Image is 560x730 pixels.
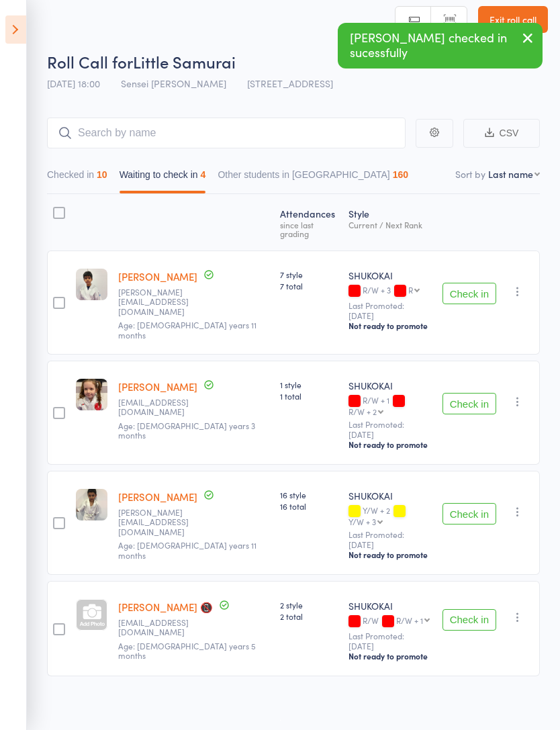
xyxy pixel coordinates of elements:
[348,379,432,392] div: SHUKOKAI
[76,489,107,520] img: image1676874762.png
[442,393,496,414] button: Check in
[280,220,338,238] div: since last grading
[348,489,432,502] div: SHUKOKAI
[47,163,107,193] button: Checked in10
[348,220,432,229] div: Current / Next Rank
[348,651,432,661] div: Not ready to promote
[280,390,338,402] span: 1 total
[280,280,338,291] span: 7 total
[348,616,432,627] div: R/W
[348,631,432,651] small: Last Promoted: [DATE]
[343,200,437,244] div: Style
[218,163,408,193] button: Other students in [GEOGRAPHIC_DATA]160
[442,609,496,631] button: Check in
[280,489,338,500] span: 16 style
[121,77,226,90] span: Sensei [PERSON_NAME]
[47,50,133,73] span: Roll Call for
[118,490,197,504] a: [PERSON_NAME]
[97,169,107,180] div: 10
[120,163,206,193] button: Waiting to check in4
[118,600,213,614] a: [PERSON_NAME] 📵
[76,379,107,410] img: image1723016113.png
[408,285,413,294] div: R
[118,319,256,340] span: Age: [DEMOGRAPHIC_DATA] years 11 months
[280,599,338,610] span: 2 style
[118,269,197,283] a: [PERSON_NAME]
[118,640,256,661] span: Age: [DEMOGRAPHIC_DATA] years 5 months
[348,396,432,416] div: R/W + 1
[348,301,432,320] small: Last Promoted: [DATE]
[280,610,338,622] span: 2 total
[463,119,540,148] button: CSV
[348,269,432,282] div: SHUKOKAI
[118,420,255,441] span: Age: [DEMOGRAPHIC_DATA] years 3 months
[118,618,205,637] small: tsmyth@smythaudio.com
[393,169,408,180] div: 160
[348,407,377,416] div: R/W + 2
[118,287,205,316] small: nishant.bathani@gmail.com
[478,6,548,33] a: Exit roll call
[442,503,496,524] button: Check in
[118,508,205,537] small: sreeja.santosh89@gmail.com
[133,50,236,73] span: Little Samurai
[348,517,376,526] div: Y/W + 3
[348,549,432,560] div: Not ready to promote
[348,285,432,297] div: R/W + 3
[442,283,496,304] button: Check in
[118,398,205,417] small: aprilfoote2@gmail.com
[348,439,432,450] div: Not ready to promote
[47,77,100,90] span: [DATE] 18:00
[348,506,432,526] div: Y/W + 2
[280,500,338,512] span: 16 total
[280,269,338,280] span: 7 style
[455,167,485,181] label: Sort by
[396,616,423,625] div: R/W + 1
[338,23,543,69] div: [PERSON_NAME] checked in sucessfully
[247,77,333,90] span: [STREET_ADDRESS]
[76,269,107,300] img: image1719302980.png
[118,539,256,560] span: Age: [DEMOGRAPHIC_DATA] years 11 months
[348,320,432,331] div: Not ready to promote
[348,599,432,612] div: SHUKOKAI
[201,169,206,180] div: 4
[348,530,432,549] small: Last Promoted: [DATE]
[275,200,343,244] div: Atten­dances
[348,420,432,439] small: Last Promoted: [DATE]
[47,118,406,148] input: Search by name
[118,379,197,394] a: [PERSON_NAME]
[488,167,533,181] div: Last name
[280,379,338,390] span: 1 style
